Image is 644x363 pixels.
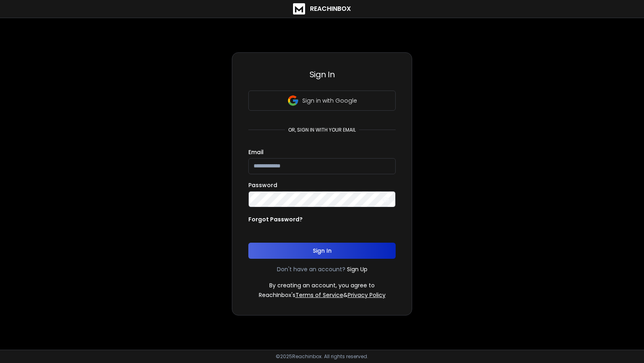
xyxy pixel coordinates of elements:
[293,3,305,14] img: logo
[248,69,396,80] h3: Sign In
[248,215,303,223] p: Forgot Password?
[248,91,396,111] button: Sign in with Google
[269,281,375,289] p: By creating an account, you agree to
[248,149,264,155] label: Email
[248,243,396,259] button: Sign In
[259,291,386,299] p: ReachInbox's &
[277,265,345,273] p: Don't have an account?
[293,3,351,14] a: ReachInbox
[295,291,343,299] a: Terms of Service
[248,182,277,188] label: Password
[348,291,386,299] a: Privacy Policy
[276,353,368,360] p: © 2025 Reachinbox. All rights reserved.
[310,4,351,14] h1: ReachInbox
[302,97,357,105] p: Sign in with Google
[347,265,367,273] a: Sign Up
[285,127,359,133] p: or, sign in with your email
